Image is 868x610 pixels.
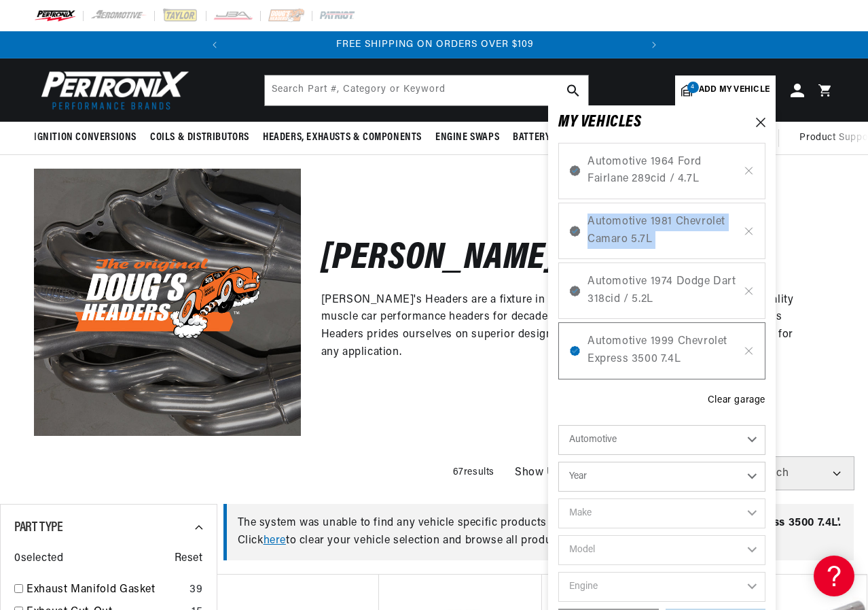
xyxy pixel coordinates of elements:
[189,581,202,599] div: 39
[687,82,699,93] span: 4
[558,75,588,105] button: search button
[256,122,429,154] summary: Headers, Exhausts & Components
[506,122,605,154] summary: Battery Products
[587,333,736,368] span: Automotive 1999 Chevrolet Express 3500 7.4L
[336,39,534,50] span: FREE SHIPPING ON ORDERS OVER $109
[558,535,765,565] select: Model
[558,425,765,455] select: Ride Type
[435,131,499,145] span: Engine Swaps
[265,75,588,105] input: Search Part #, Category or Keyword
[587,214,736,248] span: Automotive 1981 Chevrolet Camaro 5.7L
[587,154,736,188] span: Automotive 1964 Ford Fairlane 289cid / 4.7L
[708,393,765,408] div: Clear garage
[34,122,143,154] summary: Ignition Conversions
[223,504,854,560] div: The system was unable to find any vehicle specific products that fit a Click to clear your vehicl...
[263,131,422,145] span: Headers, Exhausts & Components
[558,462,765,492] select: Year
[14,521,62,535] span: Part Type
[150,131,249,145] span: Coils & Distributors
[675,75,776,105] a: 4Add my vehicle
[229,37,641,52] div: Announcement
[34,169,301,436] img: Doug's Headers
[14,550,63,568] span: 0 selected
[453,467,494,477] span: 67 results
[143,122,256,154] summary: Coils & Distributors
[699,84,770,97] span: Add my vehicle
[26,581,184,599] a: Exhaust Manifold Gasket
[229,37,641,52] div: 2 of 2
[175,550,203,568] span: Reset
[321,243,721,275] h2: [PERSON_NAME]'s Headers
[321,292,814,361] p: [PERSON_NAME]'s Headers are a fixture in the motorsports aftermarket, pioneering quality muscle c...
[34,131,137,145] span: Ignition Conversions
[640,31,668,58] button: Translation missing: en.sections.announcements.next_announcement
[34,67,190,114] img: Pertronix
[513,131,598,145] span: Battery Products
[558,572,765,602] select: Engine
[515,464,626,482] span: Show Universal Parts
[429,122,506,154] summary: Engine Swaps
[201,31,228,58] button: Translation missing: en.sections.announcements.previous_announcement
[264,535,286,546] a: here
[558,498,765,528] select: Make
[558,116,642,129] h6: MY VEHICLE S
[587,273,736,308] span: Automotive 1974 Dodge Dart 318cid / 5.2L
